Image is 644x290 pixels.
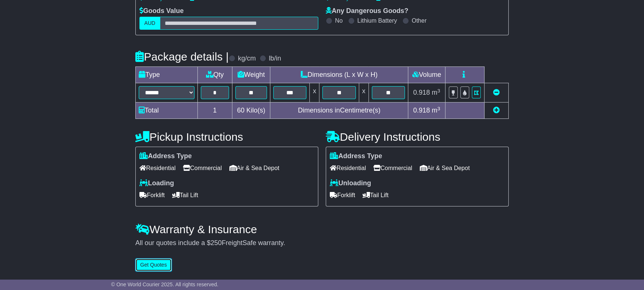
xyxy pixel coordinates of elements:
[135,258,172,271] button: Get Quotes
[330,162,366,174] span: Residential
[229,162,280,174] span: Air & Sea Depot
[493,107,500,114] a: Add new item
[210,239,222,247] span: 250
[270,102,408,119] td: Dimensions in Centimetre(s)
[437,88,440,94] sup: 3
[198,67,232,83] td: Qty
[413,89,430,96] span: 0.918
[408,67,445,83] td: Volume
[139,152,192,160] label: Address Type
[493,89,500,96] a: Remove this item
[232,67,270,83] td: Weight
[183,162,222,174] span: Commercial
[237,107,244,114] span: 60
[437,106,440,111] sup: 3
[139,189,165,201] span: Forklift
[330,189,355,201] span: Forklift
[111,281,219,287] span: © One World Courier 2025. All rights reserved.
[326,131,509,143] h4: Delivery Instructions
[136,102,198,119] td: Total
[139,17,160,30] label: AUD
[413,107,430,114] span: 0.918
[335,17,342,24] label: No
[238,55,256,63] label: kg/cm
[363,189,389,201] span: Tail Lift
[172,189,198,201] span: Tail Lift
[139,179,174,188] label: Loading
[135,239,509,247] div: All our quotes include a $ FreightSafe warranty.
[198,102,232,119] td: 1
[357,17,397,24] label: Lithium Battery
[139,162,176,174] span: Residential
[135,131,318,143] h4: Pickup Instructions
[310,83,319,102] td: x
[420,162,470,174] span: Air & Sea Depot
[432,89,440,96] span: m
[330,152,382,160] label: Address Type
[270,67,408,83] td: Dimensions (L x W x H)
[269,55,281,63] label: lb/in
[135,50,229,63] h4: Package details |
[373,162,412,174] span: Commercial
[232,102,270,119] td: Kilo(s)
[412,17,426,24] label: Other
[136,67,198,83] td: Type
[326,7,408,15] label: Any Dangerous Goods?
[139,7,184,15] label: Goods Value
[432,107,440,114] span: m
[330,179,371,188] label: Unloading
[135,223,509,235] h4: Warranty & Insurance
[359,83,368,102] td: x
